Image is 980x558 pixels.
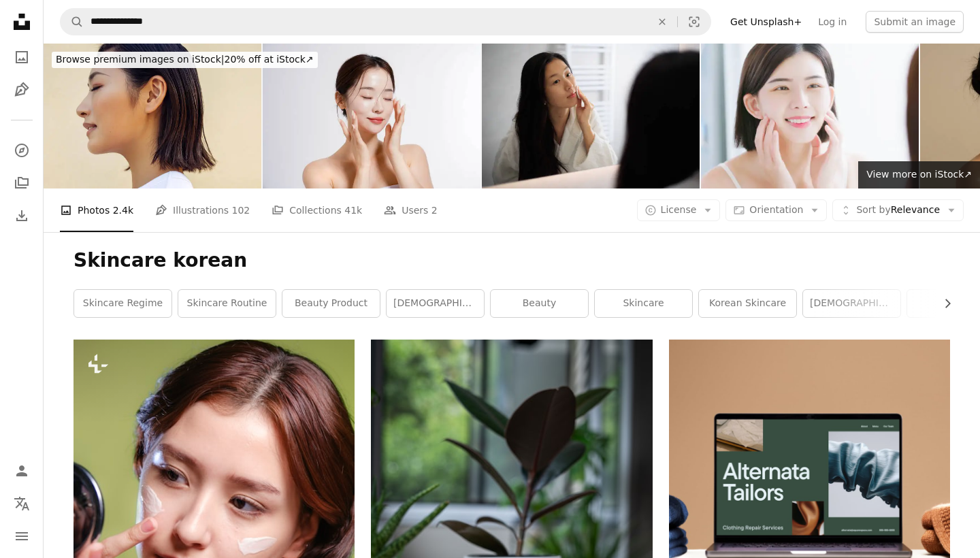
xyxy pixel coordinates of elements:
[384,188,438,232] a: Users 2
[722,11,810,33] a: Get Unsplash+
[866,169,972,180] span: View more on iStock ↗
[482,44,700,188] img: Cotton Pads, Beauty care in bathroom after shower
[491,290,588,317] a: beauty
[832,199,964,221] button: Sort byRelevance
[803,290,900,317] a: [DEMOGRAPHIC_DATA]
[858,161,980,188] a: View more on iStock↗
[74,290,171,317] a: skincare regime
[8,137,35,164] a: Explore
[344,203,362,218] span: 41k
[272,188,362,232] a: Collections 41k
[232,203,250,218] span: 102
[60,8,711,35] form: Find visuals sitewide
[61,9,84,35] button: Search Unsplash
[56,54,224,65] span: Browse premium images on iStock |
[595,290,692,317] a: skincare
[73,248,950,273] h1: Skincare korean
[73,544,355,557] a: A woman holding a mirror and applying cream on her face
[282,290,380,317] a: beauty product
[749,204,803,215] span: Orientation
[8,523,35,550] button: Menu
[810,11,855,33] a: Log in
[856,204,890,215] span: Sort by
[8,76,35,103] a: Illustrations
[678,9,710,35] button: Visual search
[387,290,484,317] a: [DEMOGRAPHIC_DATA]
[8,490,35,517] button: Language
[701,44,919,188] img: beauty woman look mirror
[8,202,35,229] a: Download History
[44,44,261,188] img: Profile of a Woman with Closed Eyes in Peaceful Contemplation
[431,203,438,218] span: 2
[647,9,677,35] button: Clear
[661,204,697,215] span: License
[935,290,950,317] button: scroll list to the right
[371,544,652,557] a: yellow and pink plastic bottles
[155,188,250,232] a: Illustrations 102
[856,203,940,217] span: Relevance
[8,457,35,485] a: Log in / Sign up
[866,11,964,33] button: Submit an image
[56,54,314,65] span: 20% off at iStock ↗
[178,290,276,317] a: skincare routine
[44,44,326,76] a: Browse premium images on iStock|20% off at iStock↗
[8,169,35,197] a: Collections
[699,290,796,317] a: korean skincare
[263,44,480,188] img: Beauty portrait of a young beautiful Asian woman
[725,199,827,221] button: Orientation
[637,199,721,221] button: License
[8,44,35,71] a: Photos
